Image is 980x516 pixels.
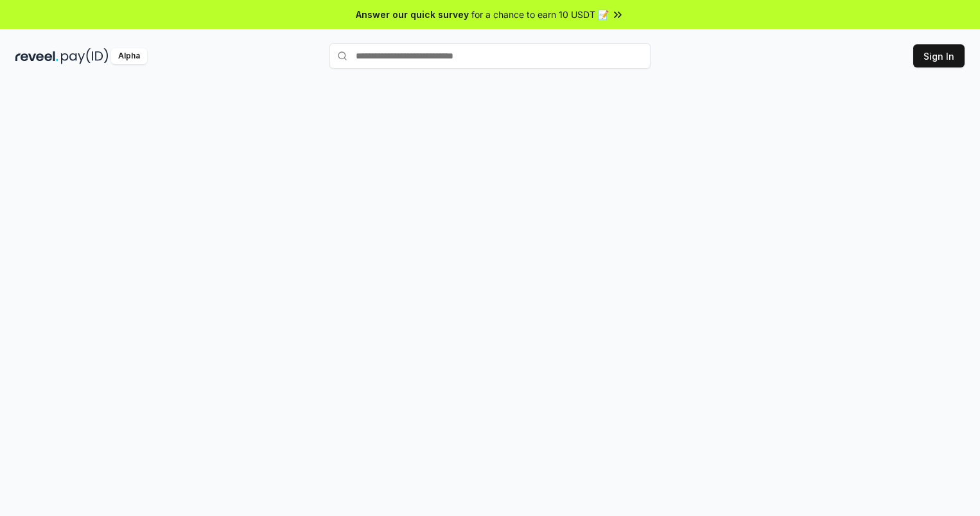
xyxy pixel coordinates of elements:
button: Sign In [913,44,965,67]
div: Alpha [111,48,147,64]
span: for a chance to earn 10 USDT 📝 [471,8,609,21]
img: reveel_dark [15,48,58,64]
img: pay_id [61,48,109,64]
span: Answer our quick survey [356,8,469,21]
